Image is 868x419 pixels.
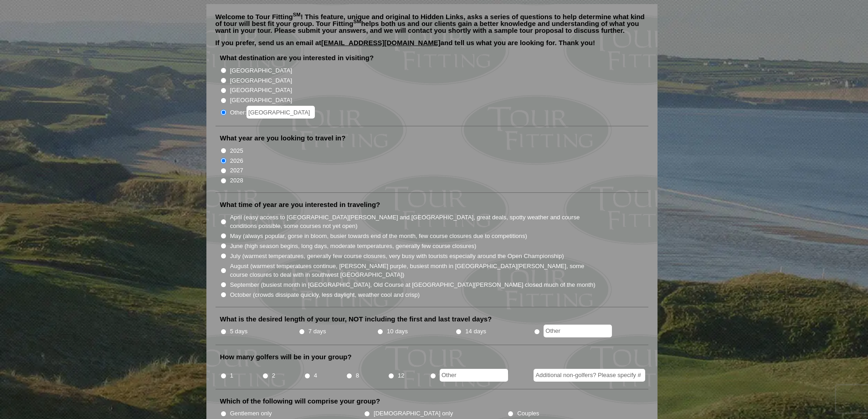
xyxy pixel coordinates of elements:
label: [GEOGRAPHIC_DATA] [230,76,292,85]
input: Other: [247,106,315,119]
p: If you prefer, send us an email at and tell us what you are looking for. Thank you! [216,39,648,53]
label: [GEOGRAPHIC_DATA] [230,96,292,105]
label: 14 days [465,327,486,336]
label: June (high season begins, long days, moderate temperatures, generally few course closures) [230,242,477,251]
label: [DEMOGRAPHIC_DATA] only [374,409,453,418]
p: Welcome to Tour Fitting ! This feature, unique and original to Hidden Links, asks a series of que... [216,13,648,34]
sup: SM [293,12,301,17]
label: 4 [314,371,317,380]
label: 2026 [230,156,243,166]
label: Which of the following will comprise your group? [220,397,380,406]
label: Gentlemen only [230,409,272,418]
label: 8 [356,371,359,380]
label: How many golfers will be in your group? [220,352,352,362]
a: [EMAIL_ADDRESS][DOMAIN_NAME] [321,39,441,47]
label: 1 [230,371,233,380]
label: What year are you looking to travel in? [220,134,346,143]
label: 2028 [230,176,243,185]
label: What time of year are you interested in traveling? [220,200,380,209]
label: Couples [517,409,539,418]
label: What destination are you interested in visiting? [220,53,374,62]
label: 10 days [387,327,408,336]
label: October (crowds dissipate quickly, less daylight, weather cool and crisp) [230,290,420,300]
label: Other: [230,106,315,119]
input: Other [544,325,612,337]
label: September (busiest month in [GEOGRAPHIC_DATA], Old Course at [GEOGRAPHIC_DATA][PERSON_NAME] close... [230,280,596,290]
label: [GEOGRAPHIC_DATA] [230,86,292,95]
label: August (warmest temperatures continue, [PERSON_NAME] purple, busiest month in [GEOGRAPHIC_DATA][P... [230,262,596,279]
label: 5 days [230,327,248,336]
label: May (always popular, gorse in bloom, busier towards end of the month, few course closures due to ... [230,232,527,241]
label: July (warmest temperatures, generally few course closures, very busy with tourists especially aro... [230,252,564,261]
label: 2027 [230,166,243,175]
label: What is the desired length of your tour, NOT including the first and last travel days? [220,315,492,324]
label: [GEOGRAPHIC_DATA] [230,66,292,75]
label: 12 [398,371,405,380]
label: April (easy access to [GEOGRAPHIC_DATA][PERSON_NAME] and [GEOGRAPHIC_DATA], great deals, spotty w... [230,213,596,231]
input: Additional non-golfers? Please specify # [534,369,645,382]
label: 2 [272,371,275,380]
label: 7 days [308,327,326,336]
sup: SM [354,19,361,24]
label: 2025 [230,146,243,155]
input: Other [440,369,508,382]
